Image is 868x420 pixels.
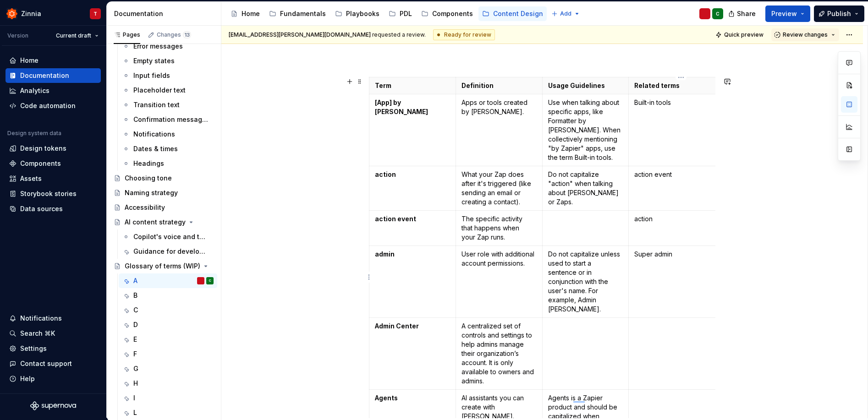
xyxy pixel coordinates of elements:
a: Fundamentals [265,6,330,21]
div: C [133,305,138,315]
div: Page tree [227,5,547,23]
a: Home [5,53,101,68]
div: Contact support [20,359,72,368]
div: Empty states [133,56,175,65]
a: AC [119,273,217,288]
span: Add [560,10,571,17]
div: Code automation [20,101,76,110]
div: Home [242,9,260,18]
div: C [209,276,211,285]
div: Documentation [114,9,217,18]
a: Components [5,156,101,171]
div: Fundamentals [280,9,326,18]
a: Placeholder text [119,83,217,98]
div: Transition text [133,100,180,109]
strong: action event [375,215,416,223]
a: E [119,332,217,347]
strong: action [375,170,396,178]
div: Naming strategy [125,188,178,197]
a: B [119,288,217,303]
div: Version [7,32,28,39]
button: Current draft [52,29,103,42]
a: Glossary of terms (WIP) [110,259,217,273]
button: Help [5,371,101,386]
div: Choosing tone [125,174,172,183]
a: Supernova Logo [30,401,76,410]
span: Current draft [56,32,91,39]
span: Publish [827,9,851,18]
a: D [119,317,217,332]
div: Glossary of terms (WIP) [125,262,200,271]
div: L [133,408,137,417]
p: User role with additional account permissions. [461,250,537,268]
button: Share [724,5,762,22]
a: H [119,376,217,391]
div: Design system data [7,130,61,137]
p: Term [375,81,450,90]
div: Notifications [133,130,175,139]
a: Playbooks [331,6,383,21]
div: Help [20,374,35,383]
a: Accessibility [110,200,217,215]
a: Code automation [5,98,101,113]
div: Design tokens [20,144,66,153]
div: Playbooks [346,9,379,18]
p: Apps or tools created by [PERSON_NAME]. [461,98,537,116]
a: Settings [5,341,101,356]
span: Share [737,9,756,18]
button: Add [549,7,583,20]
div: D [133,320,138,329]
div: Analytics [20,86,49,95]
p: Related terms [634,81,728,90]
div: Placeholder text [133,86,186,95]
div: Data sources [20,204,63,213]
a: Data sources [5,202,101,216]
div: Copilot's voice and tone [133,232,209,241]
div: T [93,10,97,17]
span: [EMAIL_ADDRESS][PERSON_NAME][DOMAIN_NAME] [229,31,371,38]
div: G [133,364,138,373]
div: Changes [157,31,191,38]
a: Dates & times [119,142,217,156]
p: action [634,214,728,224]
a: C [119,303,217,317]
button: Review changes [771,28,839,41]
strong: Agents [375,394,398,402]
a: Guidance for developers [119,244,217,259]
span: Review changes [783,31,828,38]
div: PDL [400,9,412,18]
span: 13 [183,31,191,38]
div: I [133,393,135,403]
a: Choosing tone [110,171,217,185]
a: Content Design [478,6,547,21]
a: Storybook stories [5,186,101,201]
p: Definition [461,81,537,90]
div: Assets [20,174,42,183]
button: ZinniaT [2,4,104,23]
div: Headings [133,159,164,168]
div: Documentation [20,71,69,80]
a: Input fields [119,68,217,83]
a: Naming strategy [110,185,217,200]
p: The specific activity that happens when your Zap runs. [461,214,537,242]
div: F [133,349,137,359]
div: Zinnia [21,9,41,18]
a: Analytics [5,83,101,98]
a: F [119,347,217,361]
div: H [133,379,138,388]
strong: Admin Center [375,322,419,330]
img: 45b30344-6175-44f5-928b-e1fa7fb9357c.png [6,8,17,19]
p: Do not capitalize "action" when talking about [PERSON_NAME] or Zaps. [548,170,623,207]
button: Preview [765,5,810,22]
button: Quick preview [713,28,768,41]
div: Guidance for developers [133,247,209,256]
span: requested a review. [229,31,426,38]
button: Search ⌘K [5,326,101,341]
p: Use when talking about specific apps, like Formatter by [PERSON_NAME]. When collectively mentioni... [548,98,623,162]
p: Built-in tools [634,98,728,107]
div: Ready for review [433,29,495,40]
a: Headings [119,156,217,171]
div: AI content strategy [125,218,186,227]
a: Empty states [119,54,217,68]
div: Search ⌘K [20,329,55,338]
